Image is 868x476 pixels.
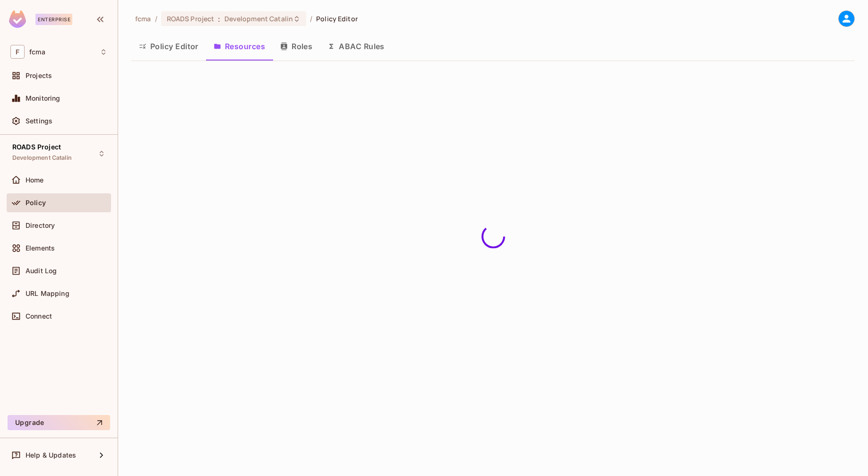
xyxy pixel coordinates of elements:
span: Projects [26,72,52,79]
span: Workspace: fcma [29,48,45,56]
span: the active workspace [135,14,151,23]
span: : [217,15,221,23]
span: Home [26,176,44,184]
span: ROADS Project [12,143,61,151]
span: URL Mapping [26,290,69,297]
span: Development Catalin [224,14,293,23]
span: Elements [26,244,55,252]
span: ROADS Project [167,14,215,23]
img: SReyMgAAAABJRU5ErkJggg== [9,10,26,28]
span: Policy [26,199,46,207]
button: Upgrade [8,415,110,430]
span: F [10,45,25,59]
span: Policy Editor [316,14,358,23]
span: Directory [26,222,55,229]
li: / [155,14,157,23]
span: Audit Log [26,267,57,275]
button: ABAC Rules [320,35,392,58]
div: Enterprise [35,14,72,25]
span: Development Catalin [12,154,72,162]
span: Monitoring [26,95,60,102]
button: Policy Editor [131,35,206,58]
button: Resources [206,35,273,58]
button: Roles [273,35,320,58]
span: Help & Updates [26,451,76,459]
li: / [310,14,312,23]
span: Connect [26,312,52,320]
span: Settings [26,117,52,125]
